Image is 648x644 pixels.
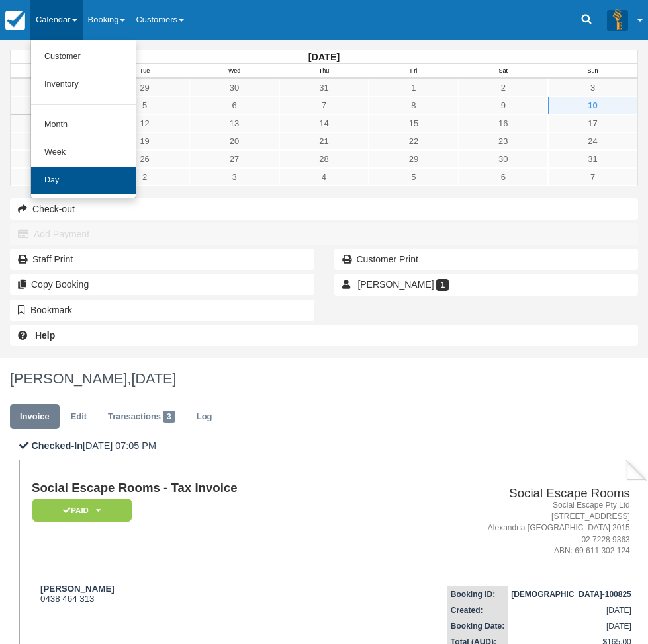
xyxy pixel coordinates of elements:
a: 19 [100,132,189,150]
strong: [DEMOGRAPHIC_DATA]-100825 [511,590,631,599]
a: 5 [369,168,458,186]
a: 30 [459,150,548,168]
a: 11 [11,114,100,132]
span: 1 [436,279,449,291]
a: 25 [11,150,100,168]
button: Copy Booking [10,274,314,295]
h1: [PERSON_NAME], [10,371,638,387]
th: Thu [279,64,369,79]
a: 6 [459,168,548,186]
button: Add Payment [10,223,638,245]
a: Staff Print [10,249,314,270]
img: checkfront-main-nav-mini-logo.png [5,11,25,30]
a: Week [31,139,136,167]
th: Sat [459,64,548,79]
a: 22 [369,132,458,150]
a: Month [31,111,136,139]
a: 2 [459,79,548,97]
ul: Calendar [30,40,136,198]
a: 23 [459,132,548,150]
a: 30 [189,79,279,97]
a: 29 [100,79,189,97]
a: [PERSON_NAME] 1 [334,274,639,295]
a: 7 [548,168,637,186]
a: 8 [369,97,458,114]
td: [DATE] [508,618,635,634]
a: Day [31,167,136,194]
a: 10 [548,97,637,114]
a: 9 [459,97,548,114]
a: 21 [279,132,369,150]
a: 13 [189,114,279,132]
span: 3 [163,411,175,423]
th: Booking ID: [447,586,508,602]
a: 4 [279,168,369,186]
a: 3 [548,79,637,97]
a: 12 [100,114,189,132]
a: 26 [100,150,189,168]
img: A3 [607,9,628,30]
a: 1 [11,168,100,186]
b: Help [35,330,55,341]
h2: Social Escape Rooms [352,487,630,501]
th: Fri [369,64,458,79]
span: [DATE] [131,370,176,387]
a: 31 [279,79,369,97]
a: 28 [279,150,369,168]
h1: Social Escape Rooms - Tax Invoice [32,481,347,495]
em: Paid [32,499,132,522]
p: [DATE] 07:05 PM [19,439,647,453]
a: 28 [11,79,100,97]
a: Inventory [31,71,136,99]
a: 5 [100,97,189,114]
span: [PERSON_NAME] [357,279,434,290]
a: 14 [279,114,369,132]
th: Booking Date: [447,618,508,634]
a: Invoice [10,404,60,430]
th: Mon [11,64,100,79]
a: 27 [189,150,279,168]
a: 18 [11,132,100,150]
a: Edit [61,404,97,430]
a: 29 [369,150,458,168]
a: Paid [32,498,127,522]
a: 6 [189,97,279,114]
a: 3 [189,168,279,186]
th: Sun [548,64,637,79]
a: 20 [189,132,279,150]
td: [DATE] [508,602,635,618]
a: Transactions3 [98,404,185,430]
address: Social Escape Pty Ltd [STREET_ADDRESS] Alexandria [GEOGRAPHIC_DATA] 2015 02 7228 9363 ABN: 69 611... [352,500,630,557]
a: 1 [369,79,458,97]
a: 24 [548,132,637,150]
a: 4 [11,97,100,114]
a: Customer [31,43,136,71]
a: 15 [369,114,458,132]
strong: [DATE] [308,52,340,62]
a: 2 [100,168,189,186]
a: 31 [548,150,637,168]
b: Checked-In [31,440,83,451]
strong: [PERSON_NAME] [40,584,115,594]
div: 0438 464 313 [32,584,347,604]
a: Help [10,325,638,346]
a: 16 [459,114,548,132]
th: Tue [100,64,189,79]
button: Check-out [10,198,638,220]
a: Customer Print [334,249,639,270]
a: 7 [279,97,369,114]
th: Created: [447,602,508,618]
button: Bookmark [10,300,314,321]
a: 17 [548,114,637,132]
th: Wed [189,64,279,79]
a: Log [187,404,222,430]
